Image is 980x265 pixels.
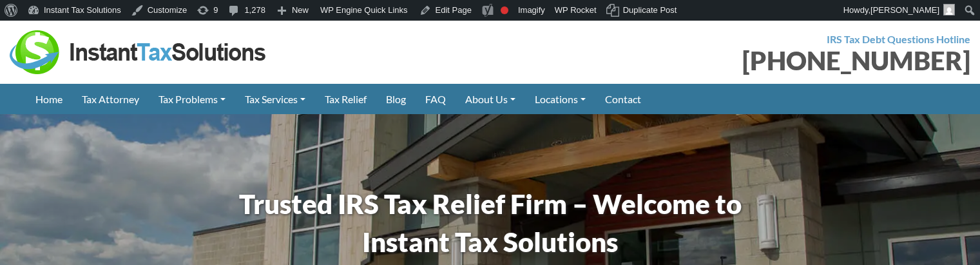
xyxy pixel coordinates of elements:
a: Contact [595,84,651,114]
a: Blog [376,84,416,114]
a: Tax Problems [149,84,235,114]
strong: IRS Tax Debt Questions Hotline [827,33,970,45]
a: About Us [456,84,525,114]
a: FAQ [416,84,456,114]
a: Tax Relief [315,84,376,114]
a: Tax Attorney [72,84,149,114]
img: Instant Tax Solutions Logo [10,30,267,74]
a: Tax Services [235,84,315,114]
h1: Trusted IRS Tax Relief Firm – Welcome to Instant Tax Solutions [194,185,787,261]
a: Home [26,84,72,114]
a: Instant Tax Solutions Logo [10,44,267,57]
span: [PERSON_NAME] [870,5,939,15]
div: Focus keyphrase not set [501,6,508,14]
div: [PHONE_NUMBER] [500,48,971,74]
a: Locations [525,84,595,114]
